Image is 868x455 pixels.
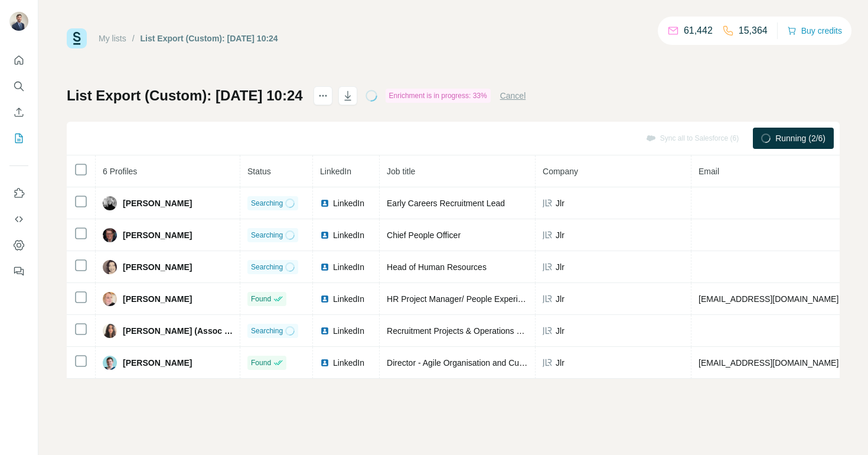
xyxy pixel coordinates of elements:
[123,261,192,273] span: [PERSON_NAME]
[320,199,329,208] img: LinkedIn logo
[141,32,278,44] div: List Export (Custom): [DATE] 10:24
[9,235,28,256] button: Dashboard
[387,358,712,368] span: Director - Agile Organisation and Culture Transformation, HR Strategy & Service Delivery
[320,294,329,304] img: LinkedIn logo
[333,197,364,209] span: LinkedIn
[123,357,192,369] span: [PERSON_NAME]
[103,196,117,210] img: Avatar
[320,262,329,272] img: LinkedIn logo
[103,228,117,242] img: Avatar
[684,24,713,38] p: 61,442
[251,230,283,240] span: Searching
[9,128,28,149] button: My lists
[386,89,491,103] div: Enrichment is in progress: 33%
[320,326,329,336] img: LinkedIn logo
[251,326,283,336] span: Searching
[103,260,117,274] img: Avatar
[556,229,564,241] span: Jlr
[699,167,719,176] span: Email
[99,34,126,43] a: My lists
[543,262,552,272] img: company-logo
[320,358,329,368] img: LinkedIn logo
[387,326,535,336] span: Recruitment Projects & Operations Lead
[739,24,768,38] p: 15,364
[314,86,332,105] button: actions
[333,229,364,241] span: LinkedIn
[123,293,192,305] span: [PERSON_NAME]
[251,262,283,272] span: Searching
[9,76,28,97] button: Search
[787,22,842,39] button: Buy credits
[556,325,564,337] span: Jlr
[543,199,552,208] img: company-logo
[543,294,552,304] img: company-logo
[123,197,192,209] span: [PERSON_NAME]
[699,294,838,304] span: [EMAIL_ADDRESS][DOMAIN_NAME]
[387,294,556,304] span: HR Project Manager/ People Experience Lead
[67,28,87,48] img: Surfe Logo
[699,358,838,368] span: [EMAIL_ADDRESS][DOMAIN_NAME]
[251,294,271,304] span: Found
[556,261,564,273] span: Jlr
[775,132,825,144] span: Running (2/6)
[103,324,117,338] img: Avatar
[500,90,526,102] button: Cancel
[103,167,137,176] span: 6 Profiles
[543,326,552,336] img: company-logo
[251,198,283,209] span: Searching
[9,12,28,31] img: Avatar
[543,358,552,368] img: company-logo
[556,197,564,209] span: Jlr
[333,325,364,337] span: LinkedIn
[556,293,564,305] span: Jlr
[9,209,28,230] button: Use Surfe API
[251,357,271,368] span: Found
[123,325,233,337] span: [PERSON_NAME] (Assoc CIPD)
[333,293,364,305] span: LinkedIn
[333,261,364,273] span: LinkedIn
[543,167,578,176] span: Company
[387,199,505,208] span: Early Careers Recruitment Lead
[556,357,564,369] span: Jlr
[9,183,28,204] button: Use Surfe on LinkedIn
[320,167,351,176] span: LinkedIn
[247,167,271,176] span: Status
[103,356,117,370] img: Avatar
[103,292,117,306] img: Avatar
[333,357,364,369] span: LinkedIn
[543,230,552,240] img: company-logo
[132,32,135,44] li: /
[9,102,28,123] button: Enrich CSV
[320,230,329,240] img: LinkedIn logo
[9,50,28,71] button: Quick start
[123,229,192,241] span: [PERSON_NAME]
[9,261,28,282] button: Feedback
[387,230,461,240] span: Chief People Officer
[67,86,303,105] h1: List Export (Custom): [DATE] 10:24
[387,167,415,176] span: Job title
[387,262,487,272] span: Head of Human Resources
